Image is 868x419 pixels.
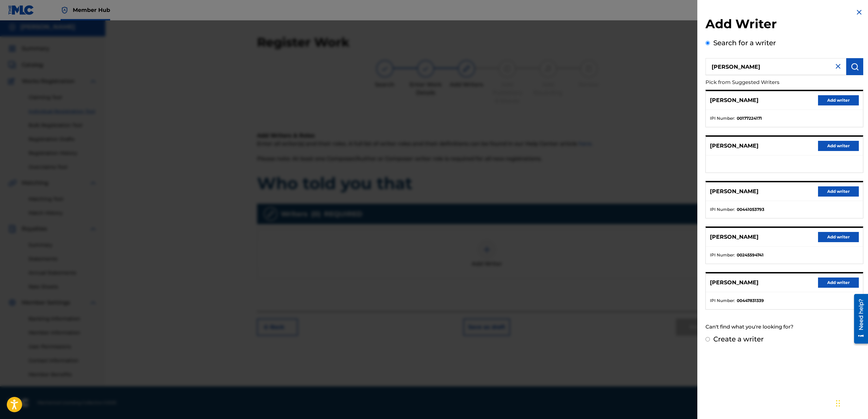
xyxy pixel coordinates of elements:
[73,6,110,14] span: Member Hub
[737,206,764,213] strong: 00441053793
[818,278,859,288] button: Add writer
[710,252,735,258] span: IPI Number :
[713,335,764,343] label: Create a writer
[705,16,863,34] h2: Add Writer
[705,58,846,75] input: Search writer's name or IPI Number
[836,393,840,414] div: Drag
[737,252,764,258] strong: 00245594741
[710,115,735,121] span: IPI Number :
[710,279,759,287] p: [PERSON_NAME]
[713,39,776,47] label: Search for a writer
[710,142,759,150] p: [PERSON_NAME]
[851,63,859,71] img: Search Works
[818,95,859,105] button: Add writer
[710,96,759,104] p: [PERSON_NAME]
[61,6,69,14] img: Top Rightsholder
[710,206,735,213] span: IPI Number :
[710,233,759,241] p: [PERSON_NAME]
[8,5,34,15] img: MLC Logo
[705,320,863,334] div: Can't find what you're looking for?
[834,386,868,419] iframe: Chat Widget
[710,187,759,196] p: [PERSON_NAME]
[705,75,824,90] p: Pick from Suggested Writers
[818,232,859,242] button: Add writer
[834,62,842,70] img: close
[737,298,764,304] strong: 00447831339
[818,141,859,151] button: Add writer
[818,186,859,197] button: Add writer
[710,298,735,304] span: IPI Number :
[737,115,762,121] strong: 00177224171
[849,291,868,346] iframe: Resource Center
